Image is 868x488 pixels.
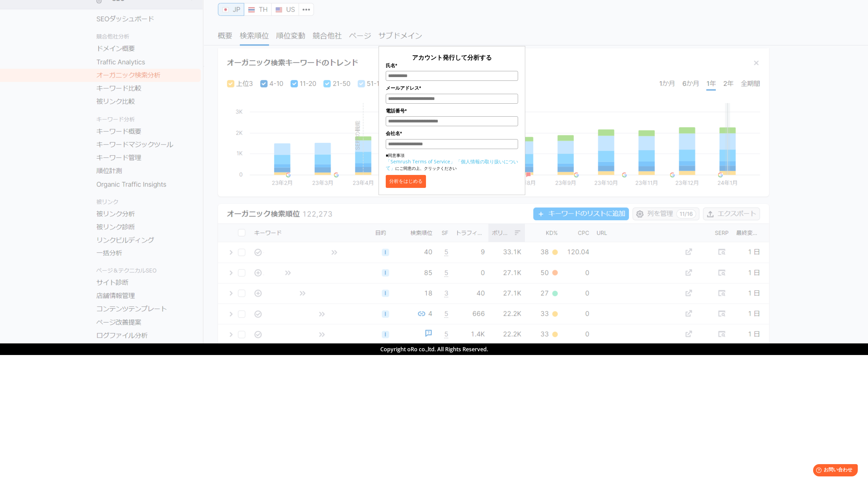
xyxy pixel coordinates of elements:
[412,53,492,61] span: アカウント発行して分析する
[386,84,518,92] label: メールアドレス*
[386,107,518,115] label: 電話番号*
[386,158,455,165] a: 「Semrush Terms of Service」
[386,175,426,188] button: 分析をはじめる
[386,158,518,171] a: 「個人情報の取り扱いについて」
[380,345,488,353] span: Copyright oRo co.,ltd. All Rights Reserved.
[386,152,518,172] p: ■同意事項 にご同意の上、クリックください
[807,461,860,480] iframe: Help widget launcher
